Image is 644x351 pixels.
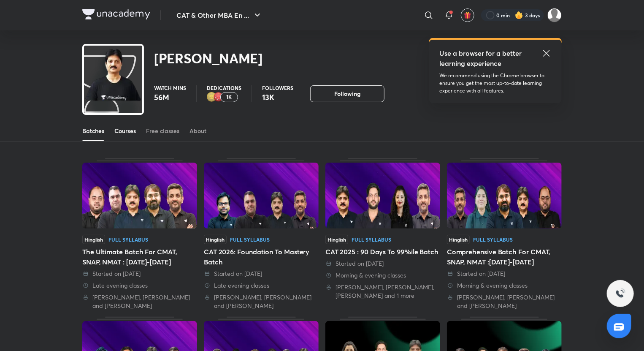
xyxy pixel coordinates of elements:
[447,247,562,267] div: Comprehensive Batch For CMAT, SNAP, NMAT :[DATE]-[DATE]
[82,269,197,278] div: Started on 23 Sept 2025
[464,11,471,19] img: avatar
[204,163,319,229] img: Thumbnail
[447,158,562,310] div: Comprehensive Batch For CMAT, SNAP, NMAT :2025-2026
[473,237,513,242] div: Full Syllabus
[114,121,136,141] a: Courses
[204,247,319,267] div: CAT 2026: Foundation To Mastery Batch
[204,293,319,310] div: Lokesh Agarwal, Amiya Kumar and Amit Deepak Rohra
[447,235,470,244] span: Hinglish
[352,237,391,242] div: Full Syllabus
[325,283,440,300] div: Lokesh Agarwal, Ravi Kumar, Saral Nashier and 1 more
[84,47,142,102] img: class
[334,90,360,98] span: Following
[154,50,262,67] h2: [PERSON_NAME]
[447,269,562,278] div: Started on 18 Aug 2025
[547,8,562,22] img: Nitin
[204,158,319,310] div: CAT 2026: Foundation To Mastery Batch
[262,85,293,90] p: Followers
[325,163,440,229] img: Thumbnail
[515,11,523,19] img: streak
[82,247,197,267] div: The Ultimate Batch For CMAT, SNAP, NMAT : [DATE]-[DATE]
[325,158,440,310] div: CAT 2025 : 90 Days To 99%ile Batch
[108,237,148,242] div: Full Syllabus
[82,9,150,22] a: Company Logo
[204,235,227,244] span: Hinglish
[227,94,232,100] p: 1K
[214,92,224,102] img: educator badge1
[461,8,474,22] button: avatar
[146,121,179,141] a: Free classes
[447,293,562,310] div: Lokesh Agarwal, Deepika Awasthi and Ronakkumar Shah
[82,127,104,135] div: Batches
[310,85,384,102] button: Following
[325,247,440,257] div: CAT 2025 : 90 Days To 99%ile Batch
[82,281,197,290] div: Late evening classes
[189,121,206,141] a: About
[189,127,206,135] div: About
[447,281,562,290] div: Morning & evening classes
[262,92,293,102] p: 13K
[82,163,197,229] img: Thumbnail
[114,127,136,135] div: Courses
[82,293,197,310] div: Lokesh Agarwal, Ronakkumar Shah and Amit Deepak Rohra
[207,85,241,90] p: Dedications
[154,92,186,102] p: 56M
[82,9,150,19] img: Company Logo
[154,85,186,90] p: Watch mins
[325,271,440,280] div: Morning & evening classes
[447,163,562,229] img: Thumbnail
[204,269,319,278] div: Started on 2 Sept 2025
[207,92,217,102] img: educator badge2
[230,237,270,242] div: Full Syllabus
[82,158,197,310] div: The Ultimate Batch For CMAT, SNAP, NMAT : 2025-2026
[615,288,625,299] img: ttu
[439,48,523,68] h5: Use a browser for a better learning experience
[171,7,268,24] button: CAT & Other MBA En ...
[325,235,348,244] span: Hinglish
[82,121,104,141] a: Batches
[204,281,319,290] div: Late evening classes
[82,235,105,244] span: Hinglish
[439,72,552,95] p: We recommend using the Chrome browser to ensure you get the most up-to-date learning experience w...
[146,127,179,135] div: Free classes
[325,259,440,268] div: Started on 31 Aug 2025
